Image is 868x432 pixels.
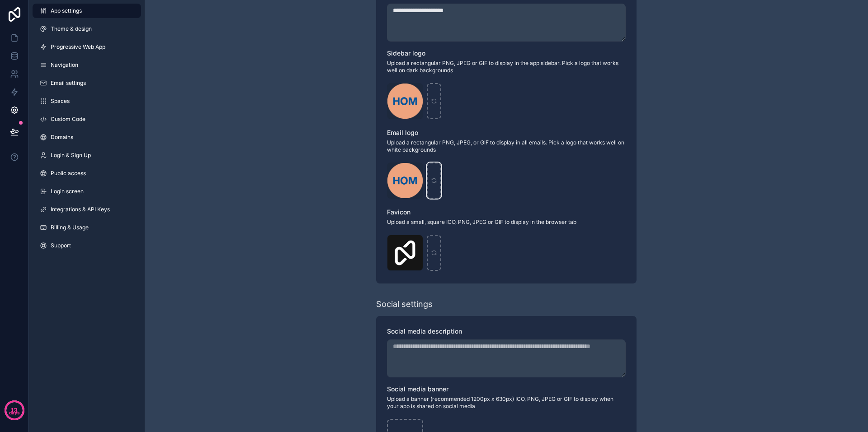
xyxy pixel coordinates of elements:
[51,7,82,14] span: App settings
[387,395,626,410] span: Upload a banner (recommended 1200px x 630px) ICO, PNG, JPEG or GIF to display when your app is sh...
[387,327,462,335] span: Social media description
[51,242,71,249] span: Support
[51,116,85,123] span: Custom Code
[51,25,92,33] span: Theme & design
[33,40,141,54] a: Progressive Web App
[33,4,141,18] a: App settings
[51,61,78,69] span: Navigation
[33,94,141,108] a: Spaces
[33,76,141,90] a: Email settings
[51,224,89,231] span: Billing & Usage
[51,79,86,87] span: Email settings
[33,166,141,181] a: Public access
[51,98,70,105] span: Spaces
[387,385,448,393] span: Social media banner
[51,134,73,141] span: Domains
[387,129,418,136] span: Email logo
[33,130,141,144] a: Domains
[33,202,141,217] a: Integrations & API Keys
[33,22,141,36] a: Theme & design
[33,58,141,72] a: Navigation
[51,188,84,195] span: Login screen
[33,148,141,163] a: Login & Sign Up
[51,206,110,213] span: Integrations & API Keys
[387,49,425,57] span: Sidebar logo
[33,220,141,235] a: Billing & Usage
[51,170,86,177] span: Public access
[9,409,20,417] p: days
[33,184,141,199] a: Login screen
[33,112,141,126] a: Custom Code
[51,152,91,159] span: Login & Sign Up
[387,218,626,226] span: Upload a small, square ICO, PNG, JPEG or GIF to display in the browser tab
[387,139,626,153] span: Upload a rectangular PNG, JPEG, or GIF to display in all emails. Pick a logo that works well on w...
[33,238,141,253] a: Support
[387,60,626,74] span: Upload a rectangular PNG, JPEG or GIF to display in the app sidebar. Pick a logo that works well ...
[51,43,105,51] span: Progressive Web App
[387,208,410,216] span: Favicon
[11,406,18,415] p: 13
[376,298,433,311] div: Social settings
